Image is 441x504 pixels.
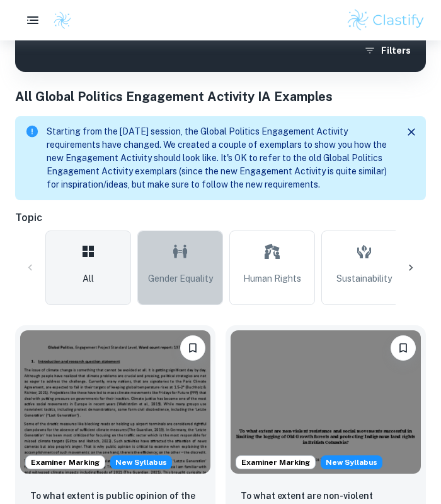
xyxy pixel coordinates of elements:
button: Filters [361,39,416,62]
span: Human Rights [243,272,301,285]
a: Clastify logo [45,11,72,30]
span: All [83,272,94,285]
span: Examiner Marking [26,457,105,468]
img: Global Politics Engagement Activity IA example thumbnail: To what extent is public opinion of the [20,330,210,474]
div: Starting from the May 2026 session, the Global Politics Engagement Activity requirements have cha... [321,455,382,469]
span: Gender Equality [148,272,213,285]
span: Sustainability [336,272,392,285]
h1: All Global Politics Engagement Activity IA Examples [15,87,426,106]
img: Clastify logo [346,8,426,33]
button: Please log in to bookmark exemplars [391,335,416,361]
img: Clastify logo [53,11,72,30]
span: New Syllabus [110,455,172,469]
button: Please log in to bookmark exemplars [180,335,205,361]
p: Starting from the [DATE] session, the Global Politics Engagement Activity requirements have chang... [47,125,392,191]
img: Global Politics Engagement Activity IA example thumbnail: To what extent are non-violent resistanc [231,330,421,474]
div: Starting from the May 2026 session, the Global Politics Engagement Activity requirements have cha... [110,455,172,469]
h6: Topic [15,210,426,225]
button: Close [402,123,421,141]
span: New Syllabus [321,455,382,469]
span: Examiner Marking [236,457,315,468]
